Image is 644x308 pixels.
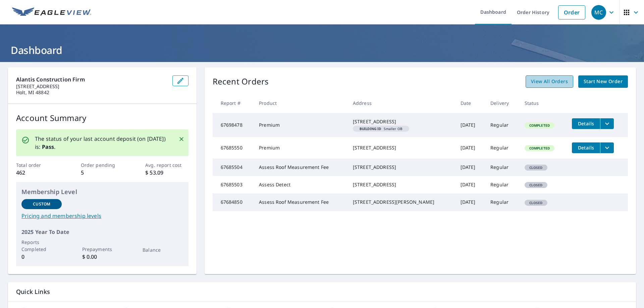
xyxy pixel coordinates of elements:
[254,113,347,137] td: Premium
[145,162,188,169] p: Avg. report cost
[455,113,485,137] td: [DATE]
[353,118,450,125] div: [STREET_ADDRESS]
[455,93,485,113] th: Date
[519,93,567,113] th: Status
[143,246,183,253] p: Balance
[576,144,596,151] span: Details
[16,89,167,96] p: Holt, MI 48842
[21,228,183,236] p: 2025 Year To Date
[12,7,91,17] img: EV Logo
[81,162,124,169] p: Order pending
[578,75,628,88] a: Start New Order
[455,176,485,193] td: [DATE]
[254,137,347,159] td: Premium
[576,120,596,127] span: Details
[213,113,254,137] td: 67698478
[525,200,547,205] span: Closed
[572,118,600,129] button: detailsBtn-67698478
[526,75,573,88] a: View All Orders
[33,201,50,207] p: Custom
[21,253,62,261] p: 0
[584,77,623,86] span: Start New Order
[81,169,124,177] p: 5
[572,142,600,153] button: detailsBtn-67685550
[213,137,254,159] td: 67685550
[531,77,568,86] span: View All Orders
[485,159,519,176] td: Regular
[82,246,122,253] p: Prepayments
[353,181,450,188] div: [STREET_ADDRESS]
[8,43,636,57] h1: Dashboard
[591,5,606,20] div: MC
[525,146,554,150] span: Completed
[353,144,450,151] div: [STREET_ADDRESS]
[254,93,347,113] th: Product
[353,164,450,171] div: [STREET_ADDRESS]
[558,5,585,19] a: Order
[16,162,59,169] p: Total order
[525,183,547,187] span: Closed
[177,135,186,143] button: Close
[21,239,62,253] p: Reports Completed
[485,193,519,211] td: Regular
[353,199,450,205] div: [STREET_ADDRESS][PERSON_NAME]
[356,127,407,130] span: Smaller OB
[213,176,254,193] td: 67685503
[21,212,183,220] a: Pricing and membership levels
[42,143,54,150] b: Pass
[16,75,167,83] p: Alantis Construction Firm
[254,176,347,193] td: Assess Detect
[485,113,519,137] td: Regular
[455,137,485,159] td: [DATE]
[16,83,167,89] p: [STREET_ADDRESS]
[455,193,485,211] td: [DATE]
[525,123,554,128] span: Completed
[213,159,254,176] td: 67685504
[485,137,519,159] td: Regular
[16,288,628,296] p: Quick Links
[254,193,347,211] td: Assess Roof Measurement Fee
[600,118,614,129] button: filesDropdownBtn-67698478
[254,159,347,176] td: Assess Roof Measurement Fee
[21,187,183,196] p: Membership Level
[455,159,485,176] td: [DATE]
[16,112,189,124] p: Account Summary
[82,253,122,261] p: $ 0.00
[16,169,59,177] p: 462
[600,142,614,153] button: filesDropdownBtn-67685550
[525,165,547,170] span: Closed
[485,176,519,193] td: Regular
[347,93,455,113] th: Address
[213,75,269,88] p: Recent Orders
[145,169,188,177] p: $ 53.09
[213,193,254,211] td: 67684850
[360,127,381,130] em: Building ID
[213,93,254,113] th: Report #
[485,93,519,113] th: Delivery
[35,135,170,151] p: The status of your last account deposit (on [DATE]) is: .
